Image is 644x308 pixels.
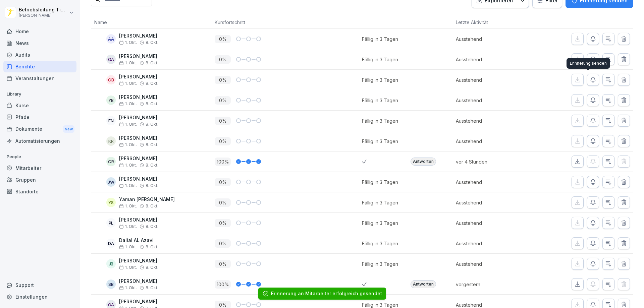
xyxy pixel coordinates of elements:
p: 100 % [215,280,231,289]
p: [PERSON_NAME] [119,217,158,223]
p: Kursfortschritt [215,19,359,26]
p: vorgestern [456,281,528,288]
p: 0 % [215,117,231,125]
p: 0 % [215,219,231,227]
div: Erinnerung senden [567,58,610,69]
p: Ausstehend [456,36,528,43]
p: [PERSON_NAME] [119,176,158,182]
span: 1. Okt. [119,183,137,188]
div: KR [106,136,116,146]
p: 0 % [215,137,231,145]
div: AA [106,34,116,44]
span: 8. Okt. [146,81,158,86]
div: New [63,125,74,133]
a: Veranstaltungen [3,72,76,84]
p: Ausstehend [456,97,528,104]
div: Dokumente [3,123,76,135]
p: Library [3,89,76,100]
div: Antworten [411,158,436,166]
p: [PERSON_NAME] [119,33,158,39]
span: 8. Okt. [146,183,158,188]
p: 0 % [215,55,231,64]
p: 0 % [215,76,231,84]
p: [PERSON_NAME] [119,299,158,305]
span: 1. Okt. [119,61,137,65]
p: 0 % [215,35,231,43]
p: [PERSON_NAME] [119,135,158,141]
div: Fällig in 3 Tagen [362,260,398,267]
p: 0 % [215,198,231,207]
span: 8. Okt. [146,286,158,290]
span: 1. Okt. [119,286,137,290]
p: Yaman [PERSON_NAME] [119,197,175,202]
div: FN [106,116,116,125]
div: Fällig in 3 Tagen [362,56,398,63]
div: CB [106,75,116,84]
p: People [3,151,76,162]
a: Pfade [3,111,76,123]
div: Fällig in 3 Tagen [362,220,398,227]
div: Fällig in 3 Tagen [362,138,398,145]
div: Fällig in 3 Tagen [362,199,398,206]
div: CR [106,157,116,166]
a: News [3,37,76,49]
p: Ausstehend [456,260,528,267]
span: 1. Okt. [119,81,137,86]
span: 1. Okt. [119,265,137,270]
a: Berichte [3,61,76,72]
div: PL [106,218,116,228]
span: 1. Okt. [119,40,137,45]
a: Gruppen [3,174,76,186]
p: Ausstehend [456,138,528,145]
p: 0 % [215,96,231,105]
span: 8. Okt. [146,142,158,147]
p: [PERSON_NAME] [119,74,158,80]
div: Fällig in 3 Tagen [362,76,398,83]
div: Kurse [3,100,76,111]
p: Ausstehend [456,76,528,83]
div: Fällig in 3 Tagen [362,240,398,247]
a: Audits [3,49,76,61]
p: 0 % [215,239,231,248]
span: 8. Okt. [146,163,158,168]
p: Ausstehend [456,179,528,186]
span: 8. Okt. [146,61,158,65]
span: 1. Okt. [119,163,137,168]
span: 1. Okt. [119,122,137,127]
a: Automatisierungen [3,135,76,147]
p: [PERSON_NAME] [119,54,158,59]
p: [PERSON_NAME] [119,258,158,264]
span: 8. Okt. [146,204,158,208]
p: [PERSON_NAME] [119,95,158,100]
a: DokumenteNew [3,123,76,135]
p: Letzte Aktivität [456,19,525,26]
span: 8. Okt. [146,122,158,127]
div: Erinnerung an Mitarbeiter erfolgreich gesendet [271,290,382,297]
a: Standorte [3,186,76,197]
span: 1. Okt. [119,142,137,147]
div: SB [106,280,116,289]
p: [PERSON_NAME] [19,13,68,18]
p: 0 % [215,178,231,186]
a: Mitarbeiter [3,162,76,174]
p: Ausstehend [456,199,528,206]
span: 8. Okt. [146,265,158,270]
div: Antworten [411,280,436,288]
span: 1. Okt. [119,245,137,249]
p: Ausstehend [456,56,528,63]
a: Home [3,25,76,37]
span: 1. Okt. [119,102,137,106]
p: [PERSON_NAME] [119,115,158,121]
p: 100 % [215,158,231,166]
div: DA [106,239,116,248]
p: Betriebsleitung Timmendorf [19,7,68,13]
